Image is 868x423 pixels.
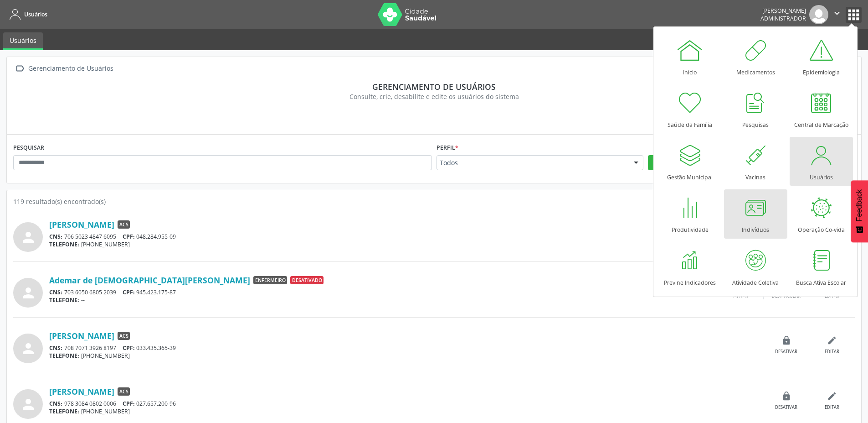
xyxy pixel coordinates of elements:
[760,15,806,22] span: Administrador
[13,62,26,75] i: 
[855,189,863,221] span: Feedback
[49,352,79,360] span: TELEFONE:
[851,180,868,242] button: Feedback - Mostrar pesquisa
[658,189,722,238] a: Produtividade
[123,344,135,352] span: CPF:
[123,233,135,240] span: CPF:
[832,8,842,18] i: 
[20,82,848,92] div: Gerenciamento de usuários
[20,92,848,101] div: Consulte, crie, desabilite e edite os usuários do sistema
[49,233,764,240] div: 706 5023 4847 6095 048.284.955-09
[118,387,130,396] span: ACS
[790,137,853,186] a: Usuários
[440,158,625,167] span: Todos
[253,276,287,284] span: Enfermeiro
[49,344,764,352] div: 708 7071 3926 8197 033.435.365-39
[6,7,47,22] a: Usuários
[790,242,853,291] a: Busca Ativa Escolar
[790,32,853,81] a: Epidemiologia
[49,344,62,352] span: CNS:
[437,141,458,155] label: Perfil
[724,137,787,186] a: Vacinas
[20,396,36,413] i: person
[49,407,79,415] span: TELEFONE:
[49,288,62,296] span: CNS:
[827,335,837,345] i: edit
[20,340,36,357] i: person
[26,62,115,75] div: Gerenciamento de Usuários
[49,296,718,304] div: --
[123,400,135,407] span: CPF:
[49,233,62,240] span: CNS:
[49,240,764,248] div: [PHONE_NUMBER]
[724,84,787,133] a: Pesquisas
[724,32,787,81] a: Medicamentos
[49,400,764,407] div: 978 3084 0802 0006 027.657.200-96
[658,242,722,291] a: Previne Indicadores
[290,276,324,284] span: Desativado
[775,349,797,355] div: Desativar
[49,275,250,285] a: Ademar de [DEMOGRAPHIC_DATA][PERSON_NAME]
[775,404,797,411] div: Desativar
[825,349,839,355] div: Editar
[724,189,787,238] a: Indivíduos
[49,240,79,248] span: TELEFONE:
[648,155,679,171] button: Buscar
[724,242,787,291] a: Atividade Coletiva
[49,352,764,360] div: [PHONE_NUMBER]
[809,5,828,24] img: img
[658,137,722,186] a: Gestão Municipal
[790,84,853,133] a: Central de Marcação
[49,400,62,407] span: CNS:
[49,407,764,415] div: [PHONE_NUMBER]
[49,331,114,341] a: [PERSON_NAME]
[24,10,47,18] span: Usuários
[123,288,135,296] span: CPF:
[828,5,846,24] button: 
[13,197,855,206] div: 119 resultado(s) encontrado(s)
[20,229,36,245] i: person
[760,7,806,15] div: [PERSON_NAME]
[825,404,839,411] div: Editar
[658,32,722,81] a: Início
[49,219,114,230] a: [PERSON_NAME]
[118,332,130,340] span: ACS
[20,285,36,301] i: person
[658,84,722,133] a: Saúde da Família
[13,141,44,155] label: PESQUISAR
[13,62,115,75] a:  Gerenciamento de Usuários
[790,189,853,238] a: Operação Co-vida
[3,32,43,50] a: Usuários
[846,7,862,23] button: apps
[49,386,114,397] a: [PERSON_NAME]
[827,391,837,401] i: edit
[781,335,791,345] i: lock
[49,288,718,296] div: 703 6050 6805 2039 945.423.175-87
[118,220,130,229] span: ACS
[781,391,791,401] i: lock
[49,296,79,304] span: TELEFONE:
